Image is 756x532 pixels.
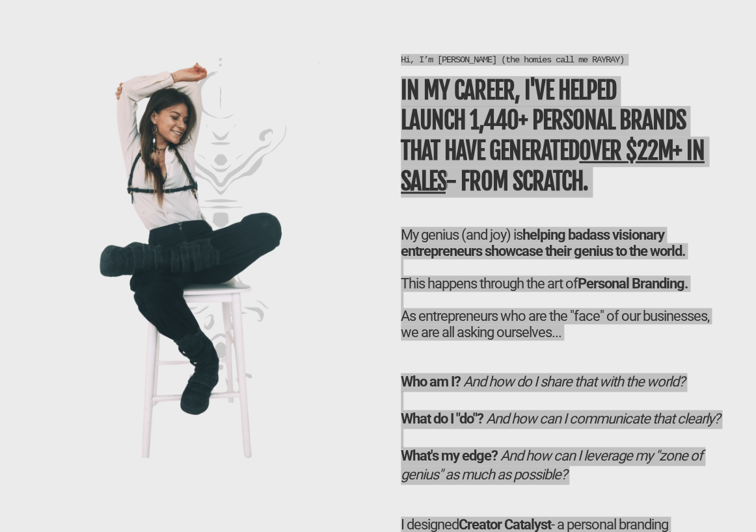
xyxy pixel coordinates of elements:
[401,308,727,340] div: As entrepreneurs who are the "face" of our businesses, we are all asking ourselves...
[401,54,727,66] h1: Hi, I’m [PERSON_NAME] (the homies call me RAYRAY)
[401,76,705,196] b: In my career, I've helped LAUNCH 1,440+ personal brands that have generated - from scratch.
[401,448,498,464] b: What's my edge?
[486,411,720,427] i: And how can I communicate that clearly?
[401,411,483,427] b: What do I "do"?
[578,275,688,292] b: Personal Branding.
[401,275,727,340] div: This happens through the art of
[401,374,461,390] b: Who am I?
[401,448,703,483] i: And how can I leverage my "zone of genius" as much as possible?
[401,227,685,259] b: helping badass visionary entrepreneurs showcase their genius to the world.
[463,374,684,390] i: And how do I share that with the world?
[401,227,727,340] h2: My genius (and joy) is
[401,136,705,196] u: over $22M+ in sales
